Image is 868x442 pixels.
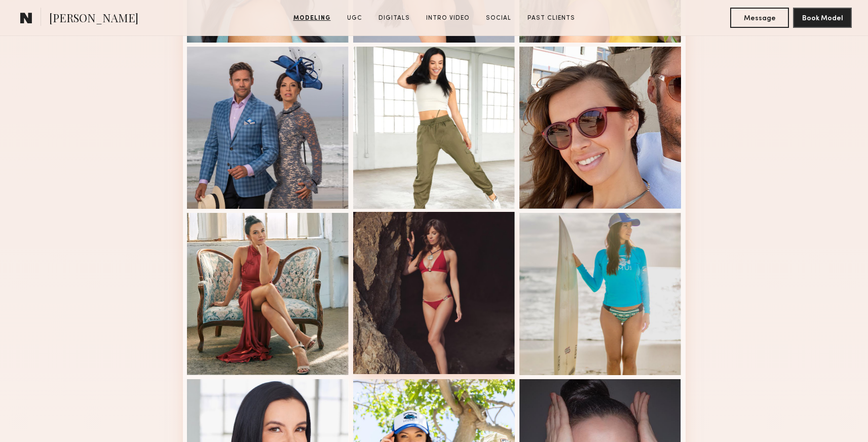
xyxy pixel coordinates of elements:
[793,8,852,28] button: Book Model
[422,14,474,23] a: Intro Video
[523,14,579,23] a: Past Clients
[343,14,366,23] a: UGC
[793,13,852,22] a: Book Model
[482,14,515,23] a: Social
[49,10,138,28] span: [PERSON_NAME]
[289,14,335,23] a: Modeling
[374,14,414,23] a: Digitals
[730,8,789,28] button: Message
